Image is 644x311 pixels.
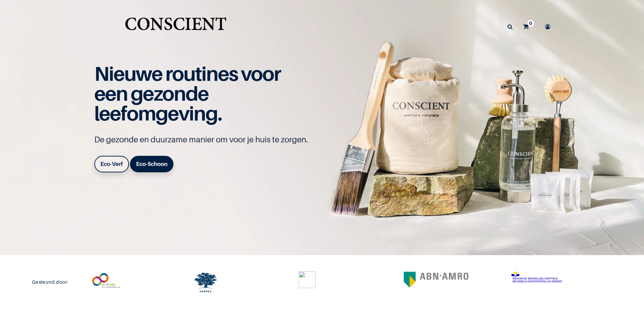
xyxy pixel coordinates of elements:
[94,62,281,125] span: Nieuwe routines voor een gezonde leefomgeving.
[94,156,129,172] a: Eco-Verf
[32,279,68,285] h6: Gesteund door:
[398,271,499,288] div: 5 / 6
[124,13,228,40] img: Conscient.nl
[124,13,228,40] a: Logo of Conscient.nl
[100,161,123,167] b: Eco-Verf
[130,156,173,172] a: Eco-Schoon
[403,271,469,288] img: 2560px-ABN-AMRO_Logo_new_colors.svg.png
[502,271,603,284] div: 6 / 6
[94,134,313,145] p: De gezonde en duurzame manier om voor je huis te zorgen.
[85,271,186,290] div: 2 / 6
[527,20,534,27] sup: 0
[293,271,394,288] div: 4 / 6
[299,271,316,288] img: Acc_Logo_Black_Purple_RGB.png
[194,271,217,293] img: logo.svg
[136,161,167,167] b: Eco-Schoon
[189,271,290,293] div: 3 / 6
[518,15,537,38] a: 0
